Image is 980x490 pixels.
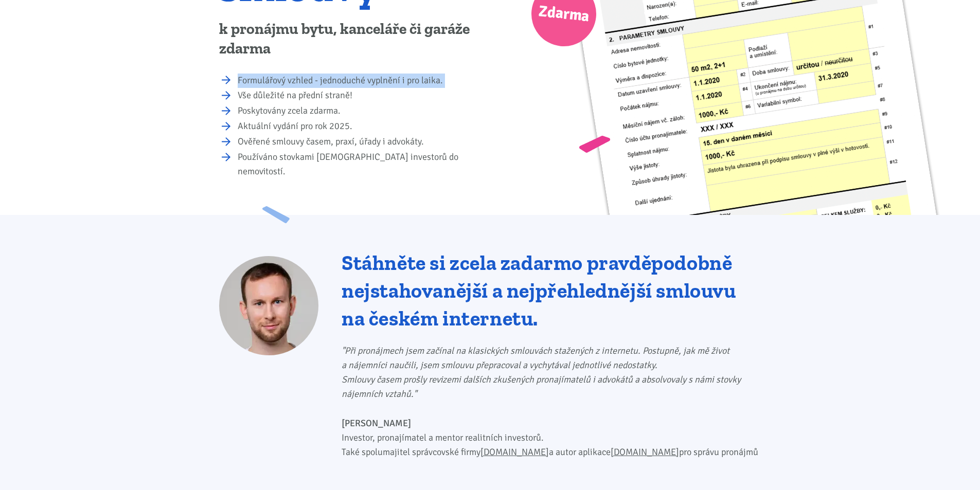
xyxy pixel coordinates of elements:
[238,88,483,103] li: Vše důležité na přední straně!
[611,446,679,458] a: [DOMAIN_NAME]
[238,119,483,134] li: Aktuální vydání pro rok 2025.
[238,104,483,118] li: Poskytovány zcela zdarma.
[480,446,549,458] a: [DOMAIN_NAME]
[342,418,411,429] b: [PERSON_NAME]
[342,416,761,459] p: Investor, pronajímatel a mentor realitních investorů. Také spolumajitel správcovské firmy a autor...
[238,150,483,179] li: Používáno stovkami [DEMOGRAPHIC_DATA] investorů do nemovitostí.
[342,249,761,332] h2: Stáhněte si zcela zadarmo pravděpodobně nejstahovanější a nejpřehlednější smlouvu na českém inter...
[238,74,483,88] li: Formulářový vzhled - jednoduché vyplnění i pro laika.
[238,135,483,149] li: Ověřené smlouvy časem, praxí, úřady i advokáty.
[342,345,741,400] i: "Při pronájmech jsem začínal na klasických smlouvách stažených z internetu. Postupně, jak mě živo...
[219,20,483,59] p: k pronájmu bytu, kanceláře či garáže zdarma
[219,256,318,355] img: Tomáš Kučera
